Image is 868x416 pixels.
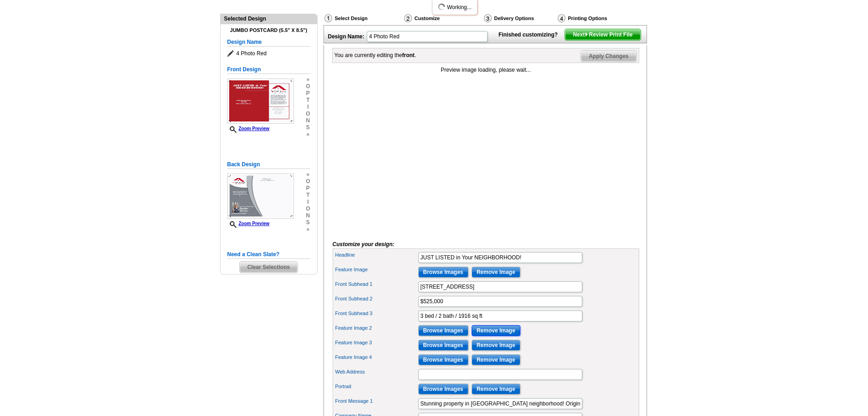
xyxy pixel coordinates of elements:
span: i [306,199,310,205]
span: s [306,124,310,131]
span: s [306,219,310,226]
div: Delivery Options [483,14,557,23]
strong: Finished customizing? [498,32,563,38]
span: p [306,90,310,97]
img: frontsmallthumbnail.jpg [227,79,294,124]
input: Remove Image [472,340,520,351]
span: o [306,205,310,212]
div: Customize [403,14,483,25]
a: Zoom Preview [227,221,270,226]
input: Remove Image [472,354,520,365]
label: Feature Image [335,266,417,274]
span: o [306,178,310,185]
h5: Back Design [227,160,310,169]
div: Printing Options [557,14,638,23]
img: button-next-arrow-white.png [585,32,589,37]
label: Web Address [335,368,417,376]
input: Remove Image [472,267,520,278]
label: Feature Image 4 [335,353,417,361]
img: Select Design [324,14,332,22]
span: i [306,104,310,111]
img: Delivery Options [484,14,492,22]
label: Front Subhead 2 [335,295,417,303]
label: Front Message 1 [335,397,417,405]
a: Zoom Preview [227,126,270,131]
input: Remove Image [472,325,520,336]
span: Next Review Print File [565,29,640,40]
span: 4 Photo Red [227,49,310,58]
b: front [402,52,415,58]
div: You are currently editing the . [334,51,416,59]
input: Browse Images [418,354,468,365]
input: Browse Images [418,325,468,336]
i: Customize your design: [333,241,395,247]
span: » [306,76,310,83]
span: » [306,226,310,233]
h5: Design Name [227,38,310,47]
h4: Jumbo Postcard (5.5" x 8.5") [227,27,310,33]
span: p [306,185,310,192]
input: Browse Images [418,267,468,278]
input: Browse Images [418,340,468,351]
label: Feature Image 2 [335,324,417,332]
h5: Front Design [227,65,310,74]
span: o [306,111,310,117]
span: o [306,83,310,90]
span: t [306,192,310,199]
label: Feature Image 3 [335,339,417,347]
iframe: LiveChat chat widget [686,204,868,416]
span: » [306,171,310,178]
img: Customize [404,14,412,22]
img: small-thumb.jpg [227,174,294,219]
div: Select Design [324,14,403,25]
input: Browse Images [418,384,468,395]
label: Headline [335,251,417,259]
span: t [306,97,310,104]
span: » [306,131,310,138]
h5: Need a Clean Slate? [227,250,310,259]
span: n [306,212,310,219]
img: Printing Options & Summary [558,14,565,22]
input: Remove Image [472,384,520,395]
span: n [306,117,310,124]
div: Selected Design [221,14,317,23]
label: Front Subhead 1 [335,280,417,288]
strong: Design Name: [328,33,365,40]
span: Clear Selections [240,262,298,273]
label: Front Subhead 3 [335,310,417,317]
label: Portrait [335,383,417,390]
span: Apply Changes [581,51,636,62]
img: loading... [438,3,445,11]
div: Preview image loading, please wait... [333,66,639,74]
